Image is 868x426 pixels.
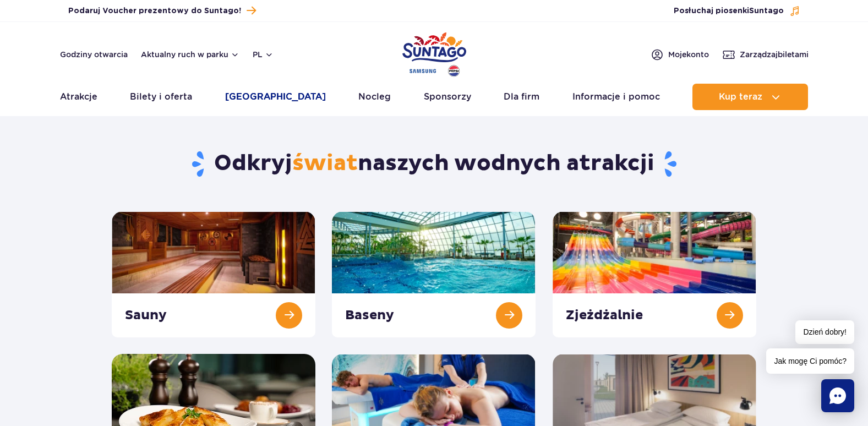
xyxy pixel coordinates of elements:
[692,84,808,110] button: Kup teraz
[292,150,358,177] span: świat
[795,320,854,344] span: Dzień dobry!
[112,150,756,178] h1: Odkryj naszych wodnych atrakcji
[68,3,256,18] a: Podaruj Voucher prezentowy do Suntago!
[60,84,97,110] a: Atrakcje
[225,84,326,110] a: [GEOGRAPHIC_DATA]
[668,49,709,60] span: Moje konto
[749,7,784,15] span: Suntago
[722,48,809,61] a: Zarządzajbiletami
[504,84,539,110] a: Dla firm
[358,84,391,110] a: Nocleg
[141,50,239,59] button: Aktualny ruch w parku
[766,348,854,374] span: Jak mogę Ci pomóc?
[68,6,241,17] span: Podaruj Voucher prezentowy do Suntago!
[130,84,192,110] a: Bilety i oferta
[674,6,800,17] button: Posłuchaj piosenkiSuntago
[740,49,809,60] span: Zarządzaj biletami
[572,84,660,110] a: Informacje i pomoc
[821,379,854,412] div: Chat
[60,49,128,60] a: Godziny otwarcia
[402,28,466,78] a: Park of Poland
[719,92,762,102] span: Kup teraz
[253,49,274,60] button: pl
[651,48,709,61] a: Mojekonto
[424,84,471,110] a: Sponsorzy
[674,6,784,17] span: Posłuchaj piosenki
